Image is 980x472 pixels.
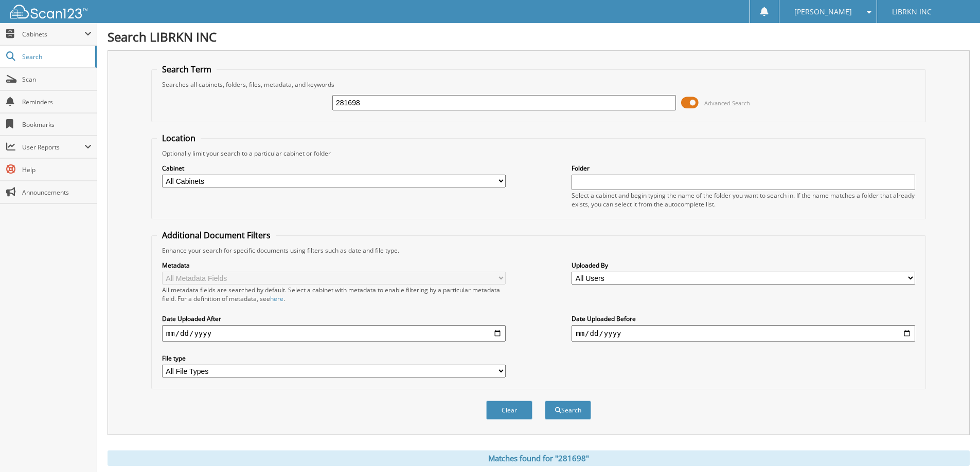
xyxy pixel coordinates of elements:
[22,143,84,152] span: User Reports
[572,191,915,209] div: Select a cabinet and begin typing the name of the folder you want to search in. If the name match...
[108,28,970,45] h1: Search LIBRKN INC
[22,75,92,84] span: Scan
[157,230,276,241] legend: Additional Document Filters
[162,325,506,342] input: start
[22,52,90,61] span: Search
[22,30,84,39] span: Cabinets
[486,401,532,420] button: Clear
[162,314,506,323] label: Date Uploaded After
[22,98,92,106] span: Reminders
[157,133,201,144] legend: Location
[572,314,915,323] label: Date Uploaded Before
[162,261,506,270] label: Metadata
[572,164,915,173] label: Folder
[108,450,970,466] div: Matches found for "281698"
[157,64,217,75] legend: Search Term
[157,80,920,89] div: Searches all cabinets, folders, files, metadata, and keywords
[22,188,92,197] span: Announcements
[157,149,920,158] div: Optionally limit your search to a particular cabinet or folder
[572,261,915,270] label: Uploaded By
[10,5,87,18] img: scan123-logo-white.svg
[794,9,852,15] span: [PERSON_NAME]
[162,354,506,363] label: File type
[22,120,92,129] span: Bookmarks
[22,165,92,174] span: Help
[157,246,920,255] div: Enhance your search for specific documents using filters such as date and file type.
[704,99,750,107] span: Advanced Search
[162,164,506,173] label: Cabinet
[572,325,915,342] input: end
[545,401,591,420] button: Search
[270,294,283,303] a: here
[162,286,506,303] div: All metadata fields are searched by default. Select a cabinet with metadata to enable filtering b...
[892,9,932,15] span: LIBRKN INC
